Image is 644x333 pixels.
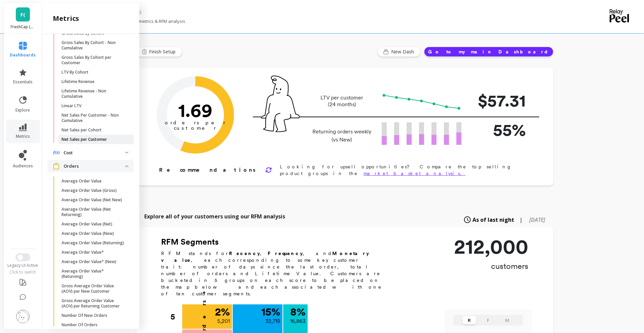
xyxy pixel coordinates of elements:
p: Net Sales per Customer [62,137,107,142]
span: | [520,216,523,224]
img: profile picture [16,310,30,323]
span: audiences [13,163,33,169]
h2: RFM Segments [161,237,390,247]
p: Average Order Value (Net Returning) [62,207,126,217]
p: Number Of Orders [62,322,98,328]
p: Average Order Value (New) [62,231,114,236]
button: Go to my main Dashboard [424,47,554,57]
p: customers [454,261,529,272]
p: 212,000 [454,237,529,257]
tspan: orders per [165,120,226,126]
img: pal seatted on line [261,76,300,132]
b: Frequency [268,251,303,256]
p: Average Order Value (Net) [62,221,112,227]
p: 8 % [291,306,306,317]
button: F [482,316,495,324]
p: LTV per customer (24 months) [311,94,374,108]
p: Average Order Value (Net New) [62,197,122,203]
p: Explore all of your customers using our RFM analysis [145,212,286,220]
p: 5,201 [218,317,230,325]
div: Legacy UI Active [3,263,43,268]
p: 16,863 [291,317,306,325]
tspan: customer [174,125,217,131]
p: Gross Average Order Value (AOV) per Returning Customer [62,298,126,309]
span: essentials [13,79,33,85]
p: 15 % [262,306,280,317]
span: As of last night [473,216,515,224]
p: Orders [64,163,125,170]
p: Average Order Value* (New) [62,259,116,264]
span: explore [16,108,30,113]
p: Lifetime Revenue - Non Cumulative [62,88,126,99]
p: Average Order Value (Returning) [62,240,124,246]
p: Lifetime Revenue [62,79,94,84]
p: Linear LTV [62,103,81,109]
p: Average Order Value* (Returning) [62,268,126,279]
a: market basket analysis. [364,171,466,176]
span: [DATE] [530,216,545,223]
p: Average Order Value* [62,250,104,255]
b: Recency [229,251,260,256]
button: New Dash [378,47,421,57]
p: Number Of New Orders [62,313,107,318]
p: $57.31 [472,88,526,113]
text: 1.69 [178,99,212,121]
span: Finish Setup [149,48,178,55]
p: Returning orders weekly (vs New) [311,128,374,144]
img: down caret icon [125,152,128,154]
button: M [500,316,514,324]
p: Net Sales per Cohort [62,127,102,133]
h2: metrics [53,14,79,23]
img: down caret icon [125,165,128,167]
button: Finish Setup [137,47,182,57]
div: Click to switch [3,269,43,275]
p: Looking for upsell opportunities? Compare the top selling product groups in the [280,163,532,177]
p: RFM stands for , , and , each corresponding to some key customer trait: number of days since the ... [161,250,390,297]
p: FreshCap (Essor) [11,24,35,30]
p: 55% [472,117,526,142]
p: LTV By Cohort [62,70,88,75]
p: 32,719 [266,317,280,325]
span: dashboards [10,52,36,58]
img: navigation item icon [53,163,60,170]
span: metrics [16,134,30,139]
p: Net Sales Per Customer - Non Cumulative [62,113,126,123]
span: F( [21,11,25,18]
button: R [463,316,476,324]
p: Recommendations [159,166,257,174]
span: New Dash [391,48,416,55]
p: Cost [64,150,125,156]
img: navigation item icon [53,151,60,155]
p: 2 % [215,306,230,317]
p: Average Order Value (Gross) [62,188,117,193]
p: Gross Average Order Value (AOV) per New Customer [62,283,126,294]
button: Switch to New UI [15,253,30,261]
p: Gross Sales By Cohort per Customer [62,55,126,66]
p: Average Order Value [62,178,102,184]
p: Gross Sales By Cohort - Non Cumulative [62,40,126,51]
div: 5 [171,304,182,329]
